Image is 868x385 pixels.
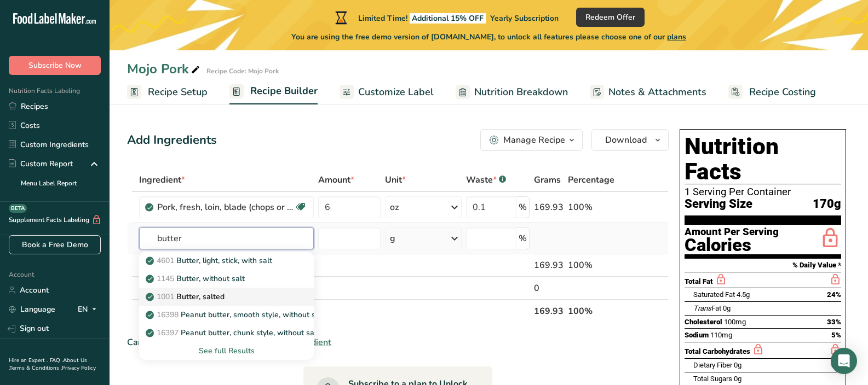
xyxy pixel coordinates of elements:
[685,237,779,253] div: Calories
[693,304,721,312] span: Fat
[568,173,614,186] span: Percentage
[157,291,174,302] span: 1001
[534,173,561,186] span: Grams
[9,56,101,75] button: Subscribe Now
[693,375,732,383] span: Total Sugars
[148,327,319,339] p: Peanut butter, chunk style, without salt
[728,80,816,104] a: Recipe Costing
[532,299,566,322] th: 169.93
[148,345,305,357] div: See full Results
[333,11,559,24] div: Limited Time!
[724,318,746,326] span: 100mg
[685,331,709,339] span: Sodium
[28,60,82,71] span: Subscribe Now
[148,255,272,266] p: Butter, light, stick, with salt
[62,364,96,372] a: Privacy Policy
[139,324,314,342] a: 16397Peanut butter, chunk style, without salt
[693,361,732,369] span: Dietary Fiber
[340,80,434,104] a: Customize Label
[157,201,294,214] div: Pork, fresh, loin, blade (chops or roasts), boneless, separable lean and fat only, raw
[608,85,706,100] span: Notes & Attachments
[480,129,583,151] button: Manage Recipe
[9,364,62,372] a: Terms & Conditions .
[685,227,779,237] div: Amount Per Serving
[685,277,713,285] span: Total Fat
[139,270,314,288] a: 1145Butter, without salt
[737,290,750,299] span: 4.5g
[291,31,686,43] span: You are using the free demo version of [DOMAIN_NAME], to unlock all features please choose one of...
[139,342,314,360] div: See full Results
[685,259,841,272] section: % Daily Value *
[734,361,741,369] span: 0g
[148,273,245,284] p: Butter, without salt
[137,299,532,322] th: Net Totals
[456,80,568,104] a: Nutrition Breakdown
[157,328,179,338] span: 16397
[390,232,395,245] div: g
[710,331,732,339] span: 110mg
[568,259,617,272] div: 100%
[9,158,73,170] div: Custom Report
[576,8,645,27] button: Redeem Offer
[127,80,208,104] a: Recipe Setup
[148,309,325,320] p: Peanut butter, smooth style, without salt
[127,131,217,149] div: Add Ingredients
[410,13,486,24] span: Additional 15% OFF
[831,348,857,374] div: Open Intercom Messenger
[127,336,669,349] div: Can't find your ingredient?
[139,227,314,249] input: Add Ingredient
[749,85,816,100] span: Recipe Costing
[78,303,101,316] div: EN
[139,173,185,186] span: Ingredient
[723,304,731,312] span: 0g
[734,375,741,383] span: 0g
[250,84,318,98] span: Recipe Builder
[831,331,841,339] span: 5%
[534,201,564,214] div: 169.93
[139,306,314,324] a: 16398Peanut butter, smooth style, without salt
[466,173,506,186] div: Waste
[693,304,711,312] i: Trans
[9,357,48,364] a: Hire an Expert .
[229,79,318,105] a: Recipe Builder
[585,11,635,23] span: Redeem Offer
[667,32,686,42] span: plans
[813,197,841,211] span: 170g
[568,201,617,214] div: 100%
[148,291,225,302] p: Butter, salted
[827,290,841,299] span: 24%
[503,133,565,147] div: Manage Recipe
[474,85,568,100] span: Nutrition Breakdown
[534,259,564,272] div: 169.93
[206,66,279,76] div: Recipe Code: Mojo Pork
[139,252,314,270] a: 4601Butter, light, stick, with salt
[157,255,174,266] span: 4601
[9,235,101,254] a: Book a Free Demo
[685,347,750,355] span: Total Carbohydrates
[157,273,174,284] span: 1145
[148,85,208,100] span: Recipe Setup
[139,288,314,306] a: 1001Butter, salted
[685,186,841,197] div: 1 Serving Per Container
[685,134,841,184] h1: Nutrition Facts
[534,282,564,295] div: 0
[827,318,841,326] span: 33%
[157,310,179,320] span: 16398
[685,197,752,211] span: Serving Size
[318,173,354,186] span: Amount
[605,133,647,147] span: Download
[591,129,669,151] button: Download
[50,357,63,364] a: FAQ .
[9,300,55,319] a: Language
[9,204,27,213] div: BETA
[9,357,87,372] a: About Us .
[358,85,434,100] span: Customize Label
[127,59,202,79] div: Mojo Pork
[566,299,619,322] th: 100%
[685,318,722,326] span: Cholesterol
[385,173,406,186] span: Unit
[693,290,735,299] span: Saturated Fat
[590,80,706,104] a: Notes & Attachments
[490,13,559,24] span: Yearly Subscription
[390,201,399,214] div: oz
